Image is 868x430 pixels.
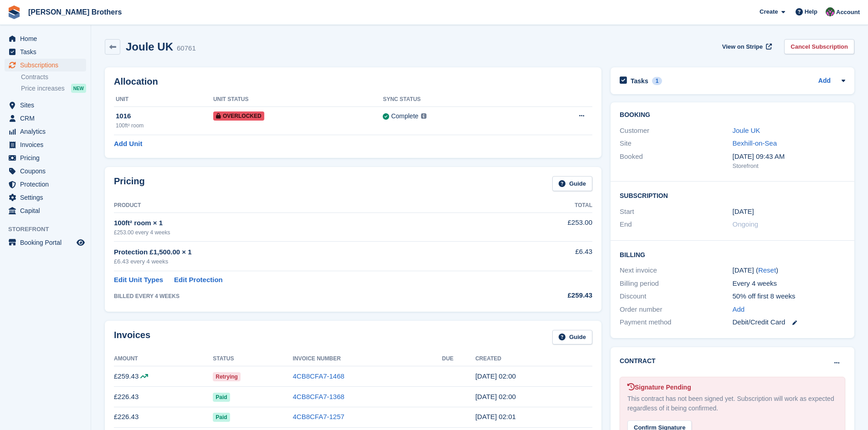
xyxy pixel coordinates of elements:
span: Overlocked [213,111,264,121]
a: Add Unit [114,139,142,149]
a: Guide [552,330,592,345]
th: Product [114,198,504,213]
h2: Allocation [114,76,592,87]
h2: Joule UK [126,40,173,53]
a: Guide [552,176,592,191]
div: Storefront [733,162,845,171]
a: [PERSON_NAME] Brothers [25,5,125,20]
div: Billing period [620,278,732,289]
th: Total [504,198,592,213]
div: £259.43 [504,290,592,301]
a: Cancel Subscription [784,39,854,54]
a: menu [5,138,86,151]
h2: Booking [620,111,845,119]
td: £259.43 [114,366,213,387]
a: Preview store [75,237,86,248]
td: £6.43 [504,242,592,271]
td: £226.43 [114,407,213,427]
a: Edit Unit Types [114,275,163,285]
a: menu [5,178,86,191]
div: Order number [620,304,732,315]
a: Add [733,304,745,315]
a: Joule UK [733,126,760,134]
time: 2024-12-02 01:00:00 UTC [733,207,754,217]
a: menu [5,99,86,111]
span: Create [760,7,778,16]
a: menu [5,32,86,45]
span: Retrying [213,372,241,381]
th: Unit Status [213,92,383,107]
time: 2025-06-16 01:01:48 UTC [475,413,516,420]
time: 2025-08-11 01:00:47 UTC [475,372,516,380]
div: BILLED EVERY 4 WEEKS [114,292,504,300]
td: £253.00 [504,212,592,241]
a: menu [5,59,86,71]
div: 60761 [177,43,196,54]
a: 4CB8CFA7-1257 [293,413,344,420]
a: menu [5,46,86,58]
span: Home [20,32,75,45]
div: NEW [71,84,86,93]
span: Coupons [20,165,75,177]
a: Confirm Signature [627,418,692,426]
span: Paid [213,413,230,422]
div: 100ft² room [116,121,213,130]
span: Help [805,7,817,16]
div: Complete [391,111,418,121]
span: Invoices [20,138,75,151]
div: 1016 [116,111,213,121]
a: Contracts [21,73,86,81]
div: 50% off first 8 weeks [733,291,845,302]
div: 1 [652,77,663,85]
a: 4CB8CFA7-1468 [293,372,344,380]
th: Status [213,352,293,366]
time: 2025-07-14 01:00:08 UTC [475,393,516,400]
span: Subscriptions [20,59,75,71]
h2: Billing [620,250,845,259]
a: Price increases NEW [21,83,86,93]
img: stora-icon-8386f47178a22dfd0bd8f6a31ec36ba5ce8667c1dd55bd0f319d3a0aa187defe.svg [7,5,21,19]
h2: Contract [620,356,656,366]
div: This contract has not been signed yet. Subscription will work as expected regardless of it being ... [627,394,837,413]
th: Unit [114,92,213,107]
div: Site [620,138,732,149]
a: menu [5,191,86,204]
a: menu [5,112,86,125]
a: Bexhill-on-Sea [733,139,777,147]
span: Storefront [8,225,91,234]
div: Signature Pending [627,383,837,392]
h2: Invoices [114,330,150,345]
a: View on Stripe [719,39,774,54]
th: Invoice Number [293,352,442,366]
div: Next invoice [620,265,732,276]
a: Edit Protection [174,275,223,285]
span: Analytics [20,125,75,138]
a: Reset [758,266,776,274]
div: End [620,219,732,230]
div: [DATE] ( ) [733,265,845,276]
a: Add [818,76,831,86]
div: Customer [620,126,732,136]
span: Price increases [21,84,65,93]
img: Nick Wright [826,7,835,16]
div: Protection £1,500.00 × 1 [114,247,504,258]
a: menu [5,236,86,249]
div: £6.43 every 4 weeks [114,257,504,266]
div: Discount [620,291,732,302]
span: Booking Portal [20,236,75,249]
span: Account [836,8,860,17]
a: menu [5,165,86,177]
h2: Tasks [631,77,648,85]
a: menu [5,152,86,164]
div: Booked [620,152,732,171]
th: Amount [114,352,213,366]
div: Payment method [620,317,732,328]
div: Debit/Credit Card [733,317,845,328]
span: Protection [20,178,75,191]
th: Created [475,352,592,366]
span: CRM [20,112,75,125]
span: Paid [213,393,230,402]
div: Every 4 weeks [733,278,845,289]
div: Start [620,207,732,217]
a: 4CB8CFA7-1368 [293,393,344,400]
